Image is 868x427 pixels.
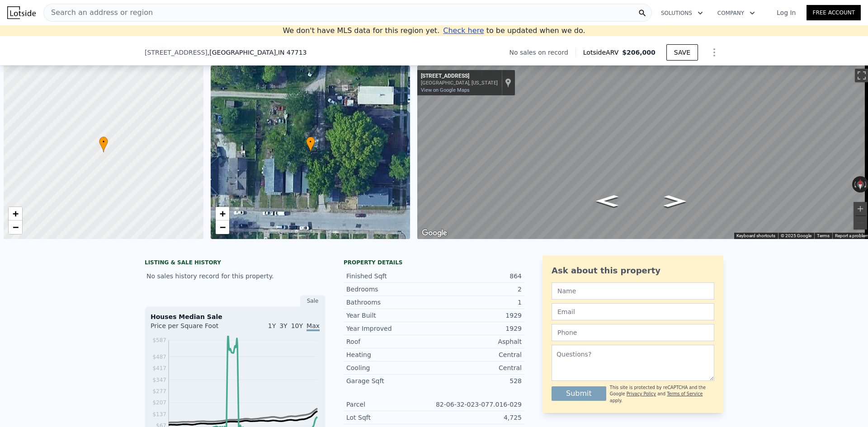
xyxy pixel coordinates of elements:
[552,303,714,320] input: Email
[552,324,714,341] input: Phone
[610,385,714,404] div: This site is protected by reCAPTCHA and the Google and apply.
[736,233,775,239] button: Keyboard shortcuts
[443,25,585,36] div: to be updated when we do.
[346,413,434,422] div: Lot Sqft
[13,221,19,233] span: −
[781,233,811,238] span: © 2025 Google
[219,221,225,233] span: −
[152,411,166,418] tspan: $137
[346,376,434,385] div: Garage Sqft
[152,399,166,406] tspan: $207
[283,25,585,36] div: We don't have MLS data for this region yet.
[346,272,434,281] div: Finished Sqft
[219,208,225,219] span: +
[654,5,710,21] button: Solutions
[434,350,522,359] div: Central
[13,208,19,219] span: +
[152,354,166,360] tspan: $487
[346,298,434,307] div: Bathrooms
[421,80,498,86] div: [GEOGRAPHIC_DATA], [US_STATE]
[420,227,449,239] img: Google
[44,7,153,18] span: Search an address or region
[421,73,498,80] div: [STREET_ADDRESS]
[216,207,229,221] a: Zoom in
[552,264,714,277] div: Ask about this property
[346,311,434,320] div: Year Built
[505,78,511,88] a: Show location on map
[583,48,622,57] span: Lotside ARV
[705,43,723,61] button: Show Options
[667,391,703,396] a: Terms of Service
[344,259,524,266] div: Property details
[9,221,22,234] a: Zoom out
[654,192,696,210] path: Go East, Monroe Ave
[807,5,861,20] a: Free Account
[627,391,656,396] a: Privacy Policy
[434,298,522,307] div: 1
[434,324,522,333] div: 1929
[145,48,208,57] span: [STREET_ADDRESS]
[421,87,470,93] a: View on Google Maps
[346,324,434,333] div: Year Improved
[434,400,522,409] div: 82-06-32-023-077.016-029
[766,8,807,17] a: Log In
[306,138,315,146] span: •
[152,337,166,343] tspan: $587
[9,207,22,221] a: Zoom in
[151,321,235,336] div: Price per Square Foot
[710,5,762,21] button: Company
[7,6,36,19] img: Lotside
[276,49,307,56] span: , IN 47713
[434,311,522,320] div: 1929
[346,350,434,359] div: Heating
[208,48,307,57] span: , [GEOGRAPHIC_DATA]
[434,363,522,372] div: Central
[852,176,857,192] button: Rotate counterclockwise
[434,285,522,294] div: 2
[145,268,325,284] div: No sales history record for this property.
[622,49,656,56] span: $206,000
[854,202,867,216] button: Zoom in
[346,400,434,409] div: Parcel
[346,337,434,346] div: Roof
[857,176,864,192] button: Reset the view
[552,386,606,401] button: Submit
[587,192,628,210] path: Go West, Monroe Ave
[99,138,108,146] span: •
[152,388,166,394] tspan: $277
[434,376,522,385] div: 528
[216,221,229,234] a: Zoom out
[346,363,434,372] div: Cooling
[434,413,522,422] div: 4,725
[145,259,325,268] div: LISTING & SALE HISTORY
[443,26,484,35] span: Check here
[307,322,320,331] span: Max
[152,365,166,371] tspan: $417
[291,322,303,329] span: 10Y
[666,44,698,61] button: SAVE
[279,322,287,329] span: 3Y
[306,136,315,152] div: •
[509,48,576,57] div: No sales on record
[434,272,522,281] div: 864
[152,377,166,383] tspan: $347
[300,295,325,307] div: Sale
[151,312,320,321] div: Houses Median Sale
[854,216,867,230] button: Zoom out
[552,282,714,300] input: Name
[420,227,449,239] a: Open this area in Google Maps (opens a new window)
[99,136,108,152] div: •
[434,337,522,346] div: Asphalt
[268,322,276,329] span: 1Y
[817,233,830,238] a: Terms (opens in new tab)
[346,285,434,294] div: Bedrooms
